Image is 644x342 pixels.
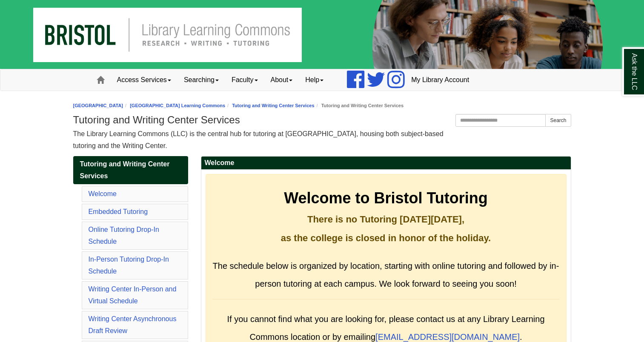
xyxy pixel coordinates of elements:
a: [GEOGRAPHIC_DATA] [73,103,123,108]
a: Access Services [111,69,177,91]
a: In-Person Tutoring Drop-In Schedule [89,256,169,275]
a: My Library Account [405,69,475,91]
a: Searching [177,69,225,91]
a: Writing Center In-Person and Virtual Schedule [89,285,177,305]
h1: Tutoring and Writing Center Services [73,114,571,126]
a: Tutoring and Writing Center Services [232,103,314,108]
a: Tutoring and Writing Center Services [73,156,188,184]
a: [EMAIL_ADDRESS][DOMAIN_NAME] [375,332,520,342]
a: Writing Center Asynchronous Draft Review [89,315,177,334]
strong: There is no Tutoring [DATE][DATE], [307,214,464,225]
span: Tutoring and Writing Center Services [80,160,170,180]
strong: Welcome to Bristol Tutoring [284,189,488,207]
a: Help [299,69,330,91]
nav: breadcrumb [73,102,571,110]
span: If you cannot find what you are looking for, please contact us at any Library Learning Commons lo... [227,314,544,342]
a: Online Tutoring Drop-In Schedule [89,226,159,245]
span: The schedule below is organized by location, starting with online tutoring and followed by in-per... [213,261,559,288]
a: Faculty [225,69,264,91]
strong: as the college is closed in honor of the holiday. [281,233,491,243]
h2: Welcome [201,157,571,170]
a: About [264,69,299,91]
a: Welcome [89,190,117,197]
li: Tutoring and Writing Center Services [315,102,404,110]
a: [GEOGRAPHIC_DATA] Learning Commons [130,103,225,108]
button: Search [545,114,571,127]
span: The Library Learning Commons (LLC) is the central hub for tutoring at [GEOGRAPHIC_DATA], housing ... [73,130,444,149]
a: Embedded Tutoring [89,208,148,215]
